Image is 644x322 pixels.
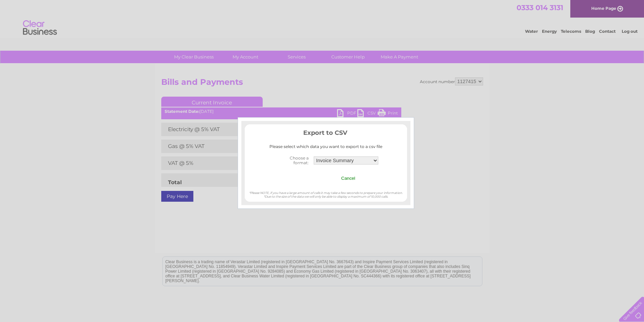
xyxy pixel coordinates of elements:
[585,29,595,34] a: Blog
[517,3,563,12] a: 0333 014 3131
[622,29,638,34] a: Log out
[525,29,538,34] a: Water
[599,29,616,34] a: Contact
[245,128,407,140] h3: Export to CSV
[542,29,557,34] a: Energy
[271,154,312,167] th: Choose a format:
[23,18,57,38] img: logo.png
[163,4,482,33] div: Clear Business is a trading name of Verastar Limited (registered in [GEOGRAPHIC_DATA] No. 3667643...
[561,29,581,34] a: Telecoms
[245,184,407,198] div: *Please NOTE, if you have a large amount of calls it may take a few seconds to prepare your infor...
[341,176,355,181] input: Cancel
[245,144,407,149] div: Please select which data you want to export to a csv file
